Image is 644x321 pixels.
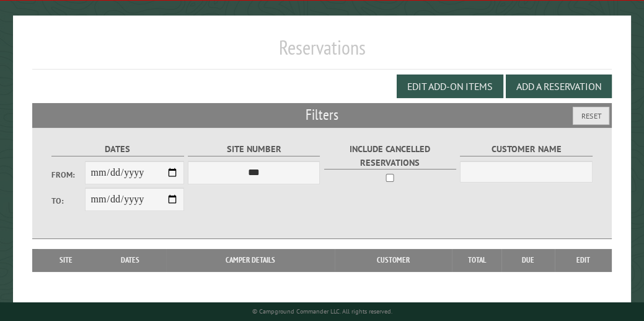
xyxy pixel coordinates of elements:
label: Dates [51,142,183,156]
label: Site Number [188,142,320,156]
th: Site [38,249,94,271]
label: Customer Name [460,142,592,156]
th: Total [452,249,501,271]
th: Dates [94,249,166,271]
th: Edit [555,249,612,271]
label: To: [51,195,84,207]
th: Customer [335,249,452,271]
th: Due [501,249,555,271]
th: Camper Details [166,249,335,271]
button: Edit Add-on Items [397,75,503,98]
button: Reset [573,107,609,125]
label: From: [51,169,84,181]
button: Add a Reservation [506,75,612,98]
small: © Campground Commander LLC. All rights reserved. [252,307,392,315]
h1: Reservations [32,35,612,70]
h2: Filters [32,103,612,127]
label: Include Cancelled Reservations [324,142,456,170]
